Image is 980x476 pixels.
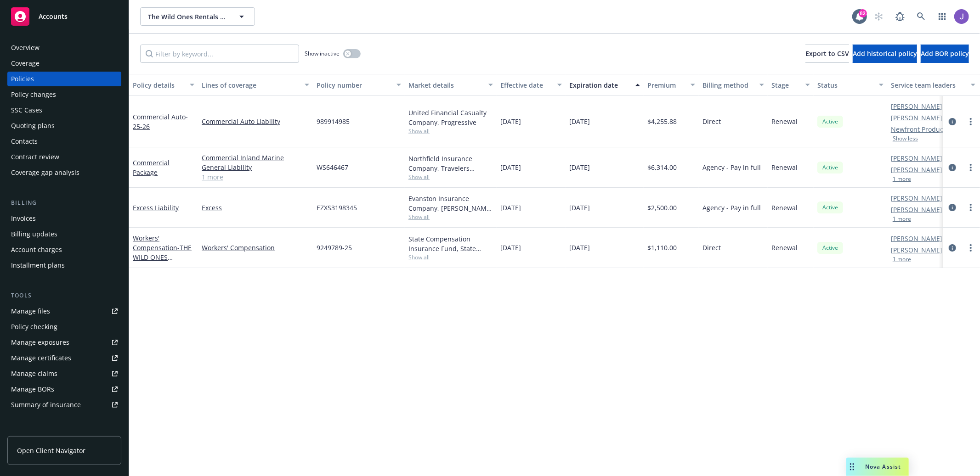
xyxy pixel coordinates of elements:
[771,203,798,213] span: Renewal
[7,398,121,412] a: Summary of insurance
[644,74,699,96] button: Premium
[11,351,71,365] div: Manage certificates
[11,118,55,133] div: Quoting plans
[891,245,942,255] a: [PERSON_NAME]
[500,162,521,172] span: [DATE]
[7,56,121,71] a: Coverage
[317,117,350,126] span: 989914985
[11,103,42,118] div: SSC Cases
[7,103,121,118] a: SSC Cases
[947,162,958,173] a: circleInformation
[7,351,121,365] a: Manage certificates
[317,243,352,252] span: 9249789-25
[133,243,192,271] span: - THE WILD ONES RENTALS LLC
[965,202,976,213] a: more
[699,74,768,96] button: Billing method
[500,80,552,90] div: Effective date
[947,202,958,213] a: circleInformation
[7,72,121,86] a: Policies
[317,162,348,172] span: WS646467
[7,134,121,149] a: Contacts
[7,4,121,29] a: Accounts
[11,56,40,71] div: Coverage
[7,304,121,319] a: Manage files
[317,80,391,90] div: Policy number
[7,40,121,55] a: Overview
[7,335,121,350] a: Manage exposures
[408,80,483,90] div: Market details
[11,258,65,273] div: Installment plans
[893,176,911,182] button: 1 more
[7,118,121,133] a: Quoting plans
[408,154,493,173] div: Northfield Insurance Company, Travelers Insurance, RT Specialty Insurance Services, LLC (RSG Spec...
[7,211,121,226] a: Invoices
[7,291,121,300] div: Tools
[11,335,69,350] div: Manage exposures
[133,112,188,131] span: - 25-26
[11,72,34,86] div: Policies
[569,162,590,172] span: [DATE]
[569,117,590,126] span: [DATE]
[7,165,121,180] a: Coverage gap analysis
[965,162,976,173] a: more
[140,7,255,26] button: The Wild Ones Rentals LLC
[891,205,942,214] a: [PERSON_NAME]
[11,150,59,164] div: Contract review
[133,203,179,212] a: Excess Liability
[202,162,309,172] a: General Liability
[891,124,950,134] a: Newfront Producer
[647,162,677,172] span: $6,314.00
[893,257,911,262] button: 1 more
[148,12,227,22] span: The Wild Ones Rentals LLC
[853,49,917,58] span: Add historical policy
[965,242,976,253] a: more
[771,117,798,126] span: Renewal
[702,117,721,126] span: Direct
[702,162,761,172] span: Agency - Pay in full
[17,446,85,455] span: Open Client Navigator
[408,194,493,213] div: Evanston Insurance Company, [PERSON_NAME] Insurance, RT Specialty Insurance Services, LLC (RSG Sp...
[11,382,54,397] div: Manage BORs
[11,40,40,55] div: Overview
[313,74,405,96] button: Policy number
[965,116,976,127] a: more
[198,74,313,96] button: Lines of coverage
[891,165,942,174] a: [PERSON_NAME]
[805,45,849,63] button: Export to CSV
[566,74,644,96] button: Expiration date
[891,101,942,111] a: [PERSON_NAME]
[912,7,930,26] a: Search
[7,258,121,273] a: Installment plans
[7,319,121,334] a: Policy checking
[921,49,969,58] span: Add BOR policy
[202,172,309,182] a: 1 more
[408,127,493,135] span: Show all
[11,398,81,412] div: Summary of insurance
[647,243,677,252] span: $1,110.00
[947,242,958,253] a: circleInformation
[202,243,309,252] a: Workers' Compensation
[11,319,57,334] div: Policy checking
[39,13,68,20] span: Accounts
[891,113,942,123] a: [PERSON_NAME]
[202,153,309,162] a: Commercial Inland Marine
[129,74,198,96] button: Policy details
[202,80,299,90] div: Lines of coverage
[821,244,839,252] span: Active
[500,117,521,126] span: [DATE]
[891,80,965,90] div: Service team leaders
[893,136,918,141] button: Show less
[408,173,493,181] span: Show all
[7,87,121,102] a: Policy changes
[891,193,942,203] a: [PERSON_NAME]
[317,203,357,213] span: EZXS3198345
[497,74,566,96] button: Effective date
[7,198,121,207] div: Billing
[500,203,521,213] span: [DATE]
[821,118,839,126] span: Active
[7,382,121,397] a: Manage BORs
[11,165,79,180] div: Coverage gap analysis
[814,74,887,96] button: Status
[891,7,909,26] a: Report a Bug
[11,304,50,319] div: Manage files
